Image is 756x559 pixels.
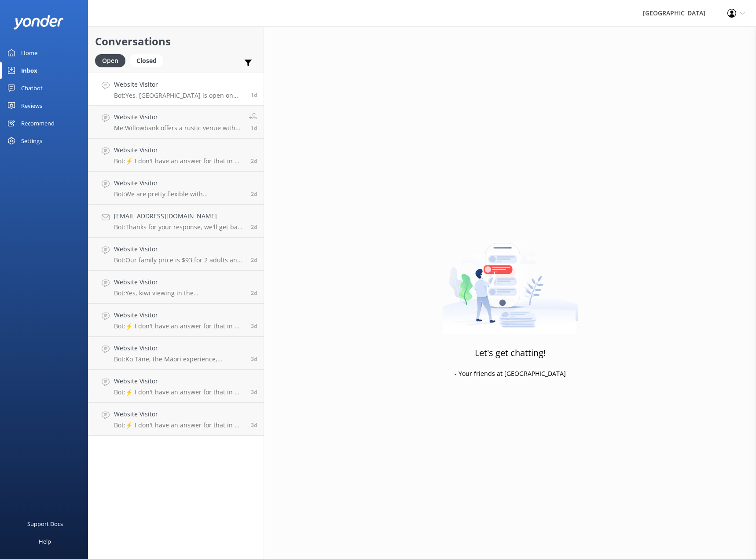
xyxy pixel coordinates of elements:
[114,277,244,287] h4: Website Visitor
[95,55,130,65] a: Open
[21,114,55,132] div: Recommend
[114,211,244,221] h4: [EMAIL_ADDRESS][DOMAIN_NAME]
[251,355,257,363] span: Oct 04 2025 06:23pm (UTC +13:00) Pacific/Auckland
[95,33,257,50] h2: Conversations
[114,310,244,320] h4: Website Visitor
[251,421,257,429] span: Oct 04 2025 02:35pm (UTC +13:00) Pacific/Auckland
[21,97,42,114] div: Reviews
[251,124,257,132] span: Oct 07 2025 10:40am (UTC +13:00) Pacific/Auckland
[114,244,244,254] h4: Website Visitor
[251,157,257,165] span: Oct 06 2025 10:04am (UTC +13:00) Pacific/Auckland
[88,370,264,403] a: Website VisitorBot:⚡ I don't have an answer for that in my knowledge base. Please try and rephras...
[114,190,244,198] p: Bot: We are pretty flexible with cancellations, unless it is for an activity that we have prepare...
[114,355,244,363] p: Bot: Ko Tāne, the Māori experience, including the hangi and night tours, are currently not operat...
[251,388,257,396] span: Oct 04 2025 05:28pm (UTC +13:00) Pacific/Auckland
[88,337,264,370] a: Website VisitorBot:Ko Tāne, the Māori experience, including the hangi and night tours, are curren...
[21,62,37,79] div: Inbox
[114,157,244,165] p: Bot: ⚡ I don't have an answer for that in my knowledge base. Please try and rephrase your questio...
[114,322,244,330] p: Bot: ⚡ I don't have an answer for that in my knowledge base. Please try and rephrase your questio...
[442,224,578,335] img: artwork of a man stealing a conversation from at giant smartphone
[88,205,264,238] a: [EMAIL_ADDRESS][DOMAIN_NAME]Bot:Thanks for your response, we'll get back to you as soon as we can...
[251,256,257,264] span: Oct 05 2025 06:24pm (UTC +13:00) Pacific/Auckland
[251,289,257,297] span: Oct 05 2025 04:18pm (UTC +13:00) Pacific/Auckland
[88,73,264,106] a: Website VisitorBot:Yes, [GEOGRAPHIC_DATA] is open on Sundays.1d
[114,289,244,297] p: Bot: Yes, kiwi viewing in the [GEOGRAPHIC_DATA] is included with your general admission ticket to...
[114,223,244,231] p: Bot: Thanks for your response, we'll get back to you as soon as we can during opening hours.
[251,91,257,99] span: Oct 07 2025 11:33am (UTC +13:00) Pacific/Auckland
[114,145,244,155] h4: Website Visitor
[114,112,242,122] h4: Website Visitor
[88,238,264,271] a: Website VisitorBot:Our family price is $93 for 2 adults and 2 children aged [DEMOGRAPHIC_DATA]. Y...
[114,409,244,419] h4: Website Visitor
[88,271,264,304] a: Website VisitorBot:Yes, kiwi viewing in the [GEOGRAPHIC_DATA] is included with your general admis...
[130,54,163,67] div: Closed
[88,403,264,436] a: Website VisitorBot:⚡ I don't have an answer for that in my knowledge base. Please try and rephras...
[95,54,125,67] div: Open
[13,15,64,29] img: yonder-white-logo.png
[27,515,63,533] div: Support Docs
[114,124,242,132] p: Me: Willowbank offers a rustic venue with the opportunity to combine New Zealand’s wildlife, cult...
[114,388,244,396] p: Bot: ⚡ I don't have an answer for that in my knowledge base. Please try and rephrase your questio...
[130,55,168,65] a: Closed
[251,223,257,231] span: Oct 05 2025 10:10pm (UTC +13:00) Pacific/Auckland
[455,369,566,379] p: - Your friends at [GEOGRAPHIC_DATA]
[21,79,43,97] div: Chatbot
[114,421,244,429] p: Bot: ⚡ I don't have an answer for that in my knowledge base. Please try and rephrase your questio...
[114,256,244,264] p: Bot: Our family price is $93 for 2 adults and 2 children aged [DEMOGRAPHIC_DATA]. You can add ext...
[88,106,264,139] a: Website VisitorMe:Willowbank offers a rustic venue with the opportunity to combine New Zealand’s ...
[114,80,244,89] h4: Website Visitor
[88,139,264,172] a: Website VisitorBot:⚡ I don't have an answer for that in my knowledge base. Please try and rephras...
[21,132,42,150] div: Settings
[251,322,257,330] span: Oct 04 2025 10:45pm (UTC +13:00) Pacific/Auckland
[114,92,244,99] p: Bot: Yes, [GEOGRAPHIC_DATA] is open on Sundays.
[475,346,546,360] h3: Let's get chatting!
[88,304,264,337] a: Website VisitorBot:⚡ I don't have an answer for that in my knowledge base. Please try and rephras...
[21,44,37,62] div: Home
[88,172,264,205] a: Website VisitorBot:We are pretty flexible with cancellations, unless it is for an activity that w...
[39,533,51,550] div: Help
[114,343,244,353] h4: Website Visitor
[114,376,244,386] h4: Website Visitor
[251,190,257,198] span: Oct 06 2025 08:30am (UTC +13:00) Pacific/Auckland
[114,178,244,188] h4: Website Visitor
